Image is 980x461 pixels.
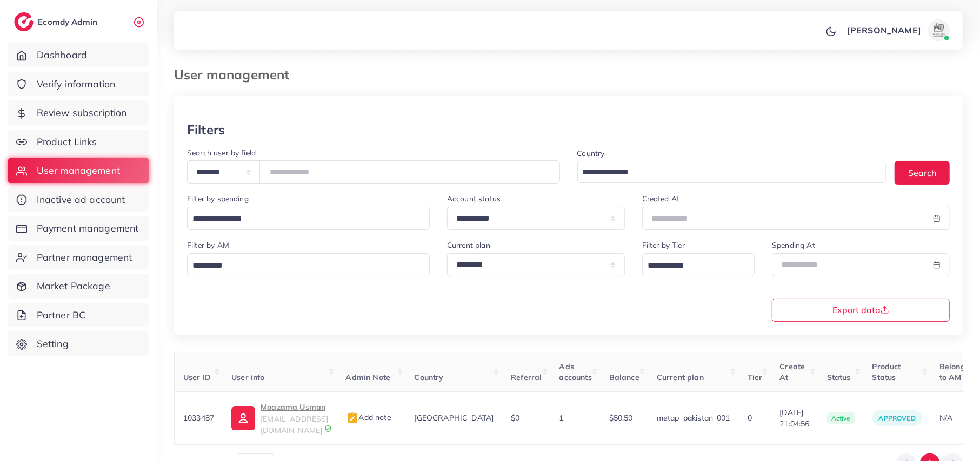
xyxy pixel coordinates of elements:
span: Status [827,372,851,382]
span: Ads accounts [559,362,592,382]
span: $50.50 [609,413,633,423]
label: Country [577,148,605,159]
a: Inactive ad account [8,187,149,212]
a: Payment management [8,216,149,241]
a: logoEcomdy Admin [14,12,100,31]
label: Search user by field [187,147,256,158]
span: 1033487 [183,413,214,423]
span: Balance [609,372,639,382]
p: Moazama Usman [261,401,328,413]
span: Dashboard [37,48,87,62]
span: Admin Note [346,372,391,382]
span: Current plan [657,372,704,382]
span: [DATE] 21:04:56 [779,407,809,429]
span: Product Status [872,362,901,382]
label: Filter by AM [187,240,229,250]
span: User management [37,164,120,178]
label: Current plan [447,240,490,250]
img: 9CAL8B2pu8EFxCJHYAAAAldEVYdGRhdGU6Y3JlYXRlADIwMjItMTItMDlUMDQ6NTg6MzkrMDA6MDBXSlgLAAAAJXRFWHRkYXR... [324,425,332,432]
span: $0 [511,413,519,423]
span: [EMAIL_ADDRESS][DOMAIN_NAME] [261,414,328,435]
span: Tier [748,372,763,382]
span: Country [415,372,444,382]
label: Spending At [772,240,815,250]
h2: Ecomdy Admin [38,17,100,27]
a: Moazama Usman[EMAIL_ADDRESS][DOMAIN_NAME] [231,401,328,436]
div: Search for option [187,207,430,230]
span: Belong to AM [939,362,965,382]
a: Dashboard [8,43,149,67]
img: avatar [928,19,950,41]
span: Market Package [37,279,110,293]
input: Search for option [189,257,416,274]
label: Filter by Tier [642,240,685,250]
a: Review subscription [8,100,149,125]
span: Add note [346,412,391,422]
img: ic-user-info.36bf1079.svg [231,406,255,430]
span: N/A [939,413,952,423]
span: User info [231,372,264,382]
button: Export data [772,299,950,322]
span: Export data [832,306,889,314]
div: Search for option [577,161,886,183]
img: logo [14,12,34,31]
a: Verify information [8,72,149,97]
div: Search for option [642,253,755,276]
span: approved [879,414,916,422]
span: 0 [748,413,752,423]
a: Product Links [8,130,149,154]
span: active [827,412,855,424]
span: Payment management [37,221,139,235]
span: Review subscription [37,106,127,120]
span: Verify information [37,77,116,91]
div: Search for option [187,253,430,276]
label: Filter by spending [187,193,249,204]
span: User ID [183,372,211,382]
a: [PERSON_NAME]avatar [841,19,954,41]
h3: Filters [187,122,225,138]
p: [PERSON_NAME] [847,24,921,37]
button: Search [895,161,950,184]
span: Inactive ad account [37,193,125,207]
input: Search for option [189,211,416,228]
label: Account status [447,193,501,204]
span: Setting [37,337,69,351]
span: Product Links [37,135,97,149]
span: metap_pakistan_001 [657,413,730,423]
img: admin_note.cdd0b510.svg [346,412,359,425]
a: Setting [8,331,149,356]
a: Partner management [8,245,149,270]
span: [GEOGRAPHIC_DATA] [415,413,494,423]
span: Partner BC [37,308,86,322]
input: Search for option [579,164,872,181]
a: Market Package [8,274,149,299]
h3: User management [174,67,298,83]
a: User management [8,158,149,183]
span: Partner management [37,250,132,265]
span: Create At [779,362,805,382]
span: 1 [559,413,564,423]
span: Referral [511,372,542,382]
input: Search for option [644,257,741,274]
a: Partner BC [8,303,149,328]
label: Created At [642,193,680,204]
